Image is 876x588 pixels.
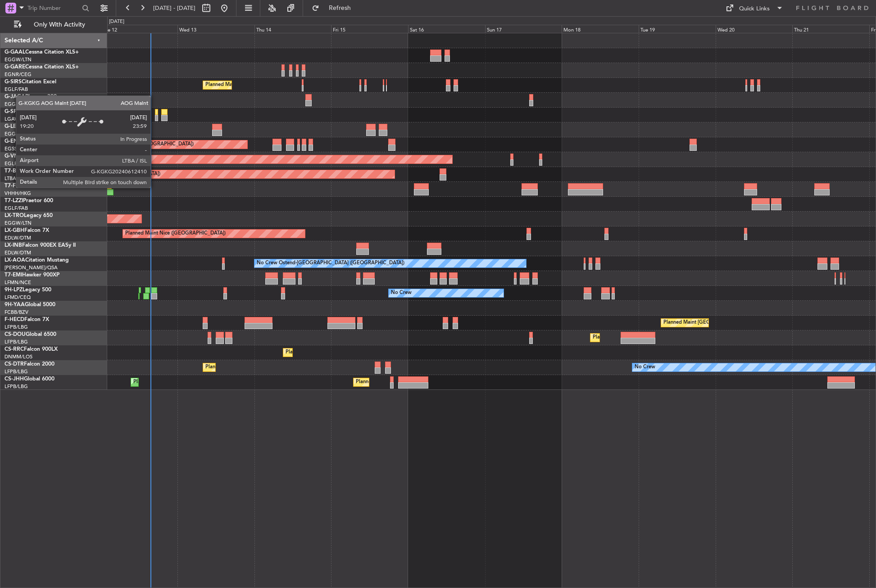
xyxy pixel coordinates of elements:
a: CS-RRCFalcon 900LX [5,347,58,352]
span: LX-TRO [5,213,24,218]
div: Planned Maint [GEOGRAPHIC_DATA] ([GEOGRAPHIC_DATA]) [356,375,498,389]
button: Only With Activity [10,18,98,32]
div: Planned Maint [GEOGRAPHIC_DATA] ([GEOGRAPHIC_DATA]) [663,316,805,330]
div: Planned Maint [GEOGRAPHIC_DATA] ([GEOGRAPHIC_DATA]) [133,375,275,389]
div: No Crew [103,138,124,151]
a: EGGW/LTN [5,56,32,63]
div: Wed 13 [177,25,254,33]
div: Planned Maint Nice ([GEOGRAPHIC_DATA]) [125,227,226,240]
a: FCBB/BZV [5,309,28,316]
span: LX-GBH [5,228,24,233]
a: EDLW/DTM [5,249,31,256]
a: LFMD/CEQ [5,294,31,301]
div: Planned Maint [GEOGRAPHIC_DATA] ([GEOGRAPHIC_DATA]) [205,78,347,92]
a: LFPB/LBG [5,383,28,390]
a: 9H-YAAGlobal 5000 [5,302,55,308]
span: G-VNOR [5,154,27,159]
a: DNMM/LOS [5,353,32,360]
span: T7-BRE [5,168,23,174]
div: Fri 15 [331,25,408,33]
a: G-SIRSCitation Excel [5,79,56,85]
a: G-VNORChallenger 650 [5,154,65,159]
a: CS-DTRFalcon 2000 [5,362,54,367]
span: G-SIRS [5,79,22,85]
div: Tue 12 [101,25,178,33]
div: Mon 18 [562,25,639,33]
a: LFPB/LBG [5,324,28,330]
div: Planned Maint [GEOGRAPHIC_DATA] ([GEOGRAPHIC_DATA]) [593,331,735,344]
div: No Crew Ostend-[GEOGRAPHIC_DATA] ([GEOGRAPHIC_DATA]) [257,257,404,270]
span: CS-RRC [5,347,24,352]
a: EGLF/FAB [5,205,28,212]
a: LTBA/ISL [5,175,25,182]
a: T7-FFIFalcon 7X [5,183,45,189]
a: LFMN/NCE [5,279,31,286]
a: F-HECDFalcon 7X [5,317,49,322]
a: EGGW/LTN [5,220,32,226]
span: LX-INB [5,243,22,248]
div: Planned Maint Lagos ([PERSON_NAME]) [286,346,379,359]
a: LX-TROLegacy 650 [5,213,53,218]
div: Thu 21 [792,25,869,33]
a: 9H-LPZLegacy 500 [5,287,51,293]
span: LX-AOA [5,258,25,263]
input: Trip Number [27,1,79,15]
a: G-GAALCessna Citation XLS+ [5,50,79,55]
a: CS-JHHGlobal 6000 [5,376,54,382]
span: CS-DOU [5,332,26,337]
span: F-HECD [5,317,24,322]
span: 9H-LPZ [5,287,23,293]
span: T7-LZZI [5,198,23,204]
div: Thu 14 [254,25,331,33]
a: EGGW/LTN [5,101,32,108]
a: EGGW/LTN [5,131,32,137]
span: CS-DTR [5,362,24,367]
button: Refresh [308,1,362,15]
span: T7-FFI [5,183,20,189]
a: T7-EMIHawker 900XP [5,272,59,278]
span: [DATE] - [DATE] [153,4,195,12]
a: [PERSON_NAME]/QSA [5,264,58,271]
a: LX-GBHFalcon 7X [5,228,49,233]
a: EGLF/FAB [5,86,28,93]
a: LFPB/LBG [5,339,28,345]
span: Only With Activity [23,22,95,28]
span: Refresh [321,5,359,11]
a: LGAV/ATH [5,116,29,122]
span: CS-JHH [5,376,24,382]
div: [DATE] [109,18,124,26]
div: Planned Maint Sofia [205,361,251,374]
div: Planned Maint [GEOGRAPHIC_DATA] ([GEOGRAPHIC_DATA]) [52,138,194,151]
div: No Crew [635,361,655,374]
div: Tue 19 [639,25,716,33]
a: LX-AOACitation Mustang [5,258,69,263]
a: G-LEGCLegacy 600 [5,124,53,129]
a: T7-LZZIPraetor 600 [5,198,53,204]
a: EGLF/FAB [5,160,28,167]
a: G-ENRGPraetor 600 [5,139,56,144]
a: LFPB/LBG [5,368,28,375]
a: G-SPCYLegacy 650 [5,109,53,114]
a: VHHH/HKG [5,190,31,197]
div: Sat 16 [408,25,485,33]
div: No Crew [391,286,412,300]
span: G-GAAL [5,50,25,55]
a: CS-DOUGlobal 6500 [5,332,56,337]
span: G-SPCY [5,109,24,114]
span: G-ENRG [5,139,26,144]
a: LX-INBFalcon 900EX EASy II [5,243,76,248]
div: Sun 17 [485,25,562,33]
span: G-JAGA [5,94,25,100]
span: 9H-YAA [5,302,25,308]
span: G-LEGC [5,124,24,129]
a: EGSS/STN [5,145,28,152]
a: T7-BREChallenger 604 [5,168,62,174]
div: Quick Links [739,5,770,14]
button: Quick Links [721,1,788,15]
span: T7-EMI [5,272,22,278]
a: EDLW/DTM [5,235,31,241]
a: EGNR/CEG [5,71,32,78]
a: G-GARECessna Citation XLS+ [5,64,79,70]
span: G-GARE [5,64,25,70]
div: Wed 20 [716,25,793,33]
